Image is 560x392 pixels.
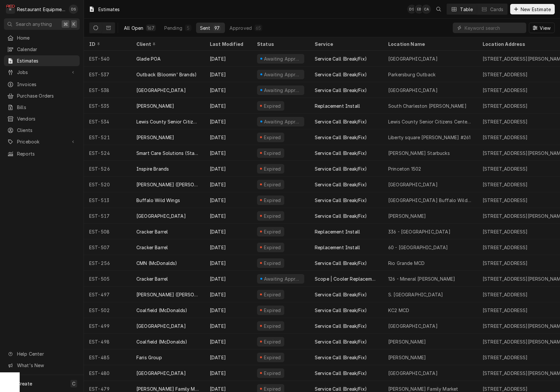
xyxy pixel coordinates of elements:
[84,239,131,255] div: EST-507
[136,181,199,188] div: [PERSON_NAME] ([PERSON_NAME])
[483,291,528,298] div: [STREET_ADDRESS]
[315,165,367,172] div: Service Call (Break/Fix)
[200,25,210,31] div: Sent
[483,134,528,141] div: [STREET_ADDRESS]
[490,6,503,13] div: Cards
[256,25,261,31] div: 65
[17,6,65,13] div: Restaurant Equipment Diagnostics
[84,98,131,114] div: EST-535
[136,165,169,172] div: Inspire Brands
[315,291,367,298] div: Service Call (Break/Fix)
[315,370,367,377] div: Service Call (Break/Fix)
[136,103,174,109] div: [PERSON_NAME]
[388,55,438,62] div: [GEOGRAPHIC_DATA]
[483,354,528,361] div: [STREET_ADDRESS]
[263,134,282,141] div: Expired
[17,57,76,64] span: Estimates
[483,181,528,188] div: [STREET_ADDRESS]
[230,25,252,31] div: Approved
[422,5,431,14] div: Chrissy Adams's Avatar
[483,165,528,172] div: [STREET_ADDRESS]
[388,338,426,345] div: [PERSON_NAME]
[136,260,177,267] div: CMN (McDonalds)
[84,82,131,98] div: EST-538
[510,4,555,14] button: New Estimate
[388,165,421,172] div: Princeton 1502
[315,244,360,251] div: Replacement Install
[136,307,187,314] div: Coalfield (McDonalds)
[4,360,80,371] a: Go to What's New
[136,291,199,298] div: [PERSON_NAME] ([PERSON_NAME])
[460,6,473,13] div: Table
[17,92,76,99] span: Purchase Orders
[388,244,448,251] div: 60 - [GEOGRAPHIC_DATA]
[205,318,252,334] div: [DATE]
[136,213,186,219] div: [GEOGRAPHIC_DATA]
[315,338,367,345] div: Service Call (Break/Fix)
[63,21,68,28] span: ⌘
[388,71,435,78] div: Parkersburg Outback
[4,79,80,90] a: Invoices
[263,213,282,219] div: Expired
[72,380,75,387] span: C
[205,51,252,66] div: [DATE]
[315,55,367,62] div: Service Call (Break/Fix)
[4,348,80,359] a: Go to Help Center
[16,21,52,28] span: Search anything
[205,271,252,287] div: [DATE]
[136,71,197,78] div: Outback (Bloomin' Brands)
[4,113,80,124] a: Vendors
[186,25,190,31] div: 5
[205,302,252,318] div: [DATE]
[136,134,174,141] div: [PERSON_NAME]
[136,338,187,345] div: Coalfield (McDonalds)
[147,25,154,31] div: 167
[315,228,360,235] div: Replacement Install
[84,129,131,145] div: EST-521
[483,307,528,314] div: [STREET_ADDRESS]
[214,25,220,31] div: 97
[315,307,367,314] div: Service Call (Break/Fix)
[4,125,80,136] a: Clients
[205,239,252,255] div: [DATE]
[263,323,282,329] div: Expired
[433,4,444,14] button: Open search
[263,103,282,109] div: Expired
[17,127,76,134] span: Clients
[205,129,252,145] div: [DATE]
[84,66,131,82] div: EST-537
[136,197,180,204] div: Buffalo Wild Wings
[483,197,528,204] div: [STREET_ADDRESS]
[205,365,252,381] div: [DATE]
[84,287,131,302] div: EST-497
[136,370,186,377] div: [GEOGRAPHIC_DATA]
[205,145,252,161] div: [DATE]
[136,118,199,125] div: Lewis County Senior Citizens Center, Inc.
[414,5,424,14] div: Emily Bird's Avatar
[17,381,32,386] span: Create
[315,197,367,204] div: Service Call (Break/Fix)
[6,5,15,14] div: R
[519,6,552,13] span: New Estimate
[263,275,302,282] div: Awaiting Approval
[84,255,131,271] div: EST-256
[263,291,282,298] div: Expired
[84,349,131,365] div: EST-485
[263,165,282,172] div: Expired
[388,41,471,47] div: Location Name
[205,208,252,224] div: [DATE]
[136,244,168,251] div: Cracker Barrel
[17,69,67,76] span: Jobs
[388,150,450,157] div: [PERSON_NAME] Starbucks
[388,370,438,377] div: [GEOGRAPHIC_DATA]
[263,260,282,267] div: Expired
[483,103,528,109] div: [STREET_ADDRESS]
[84,334,131,349] div: EST-498
[17,150,76,157] span: Reports
[538,25,552,31] span: View
[205,349,252,365] div: [DATE]
[388,213,426,219] div: [PERSON_NAME]
[84,51,131,66] div: EST-540
[84,161,131,177] div: EST-526
[388,323,438,329] div: [GEOGRAPHIC_DATA]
